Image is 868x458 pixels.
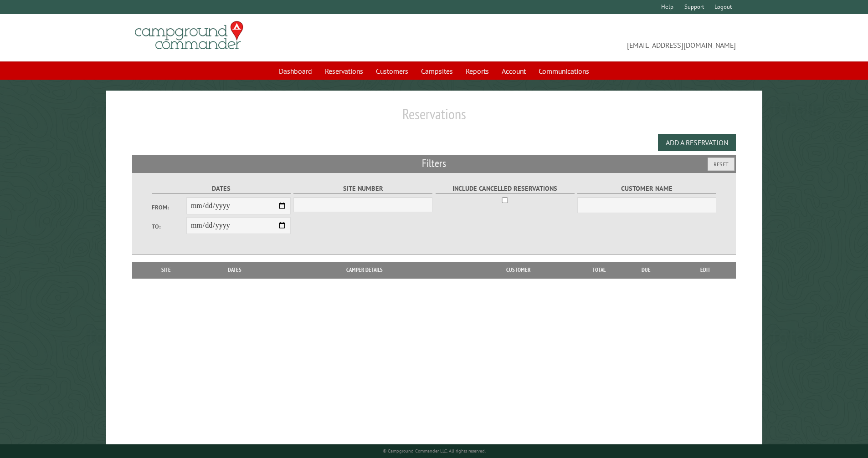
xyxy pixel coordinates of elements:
th: Due [617,262,675,278]
a: Dashboard [273,62,318,80]
label: Dates [152,183,291,194]
small: © Campground Commander LLC. All rights reserved. [383,448,486,454]
h2: Filters [132,155,736,172]
img: Campground Commander [132,18,246,53]
th: Customer [455,262,581,278]
a: Reports [460,62,494,80]
th: Total [581,262,617,278]
button: Reset [708,158,734,171]
a: Customers [370,62,414,80]
a: Reservations [319,62,369,80]
button: Add a Reservation [658,134,736,151]
label: Customer Name [577,183,716,194]
a: Account [496,62,531,80]
span: [EMAIL_ADDRESS][DOMAIN_NAME] [434,25,736,51]
label: Include Cancelled Reservations [436,183,575,194]
th: Dates [196,262,274,278]
a: Campsites [416,62,458,80]
a: Communications [533,62,595,80]
th: Edit [675,262,736,278]
label: From: [152,203,186,212]
th: Site [137,262,196,278]
h1: Reservations [132,105,736,130]
th: Camper Details [274,262,455,278]
label: Site Number [293,183,432,194]
label: To: [152,222,186,231]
